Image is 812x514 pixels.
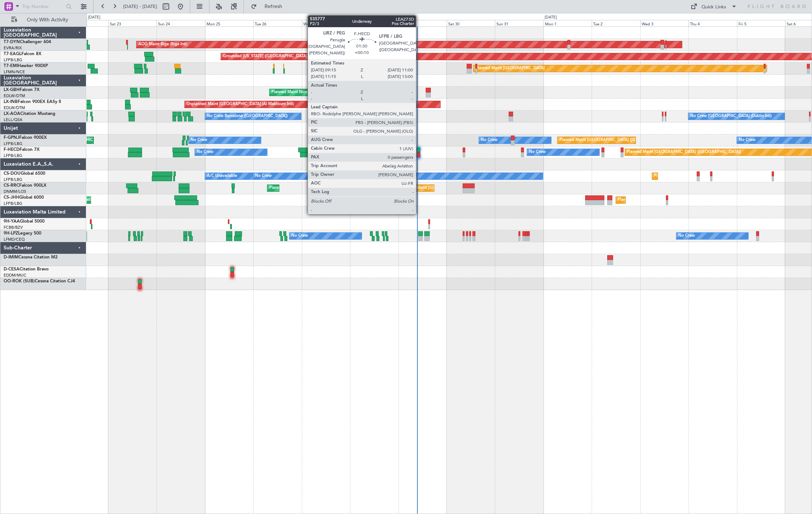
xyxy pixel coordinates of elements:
span: CS-JHH [4,195,19,200]
a: LFPB/LBG [4,177,22,182]
a: LELL/QSA [4,117,22,123]
a: 9H-YAAGlobal 5000 [4,219,45,224]
span: F-GPNJ [4,136,19,140]
button: Refresh [247,1,291,12]
span: 9H-YAA [4,219,20,224]
a: OO-ROK (SUB)Cessna Citation CJ4 [4,279,75,283]
span: Refresh [258,4,289,9]
div: Quick Links [702,4,726,11]
div: AOG Maint Riga (Riga Intl) [138,39,187,50]
a: LFPB/LBG [4,201,22,206]
span: LX-INB [4,100,18,104]
div: No Crew [191,135,207,146]
span: [DATE] - [DATE] [123,3,157,10]
div: Planned Maint [GEOGRAPHIC_DATA] ([GEOGRAPHIC_DATA]) [618,195,732,206]
div: No Crew [GEOGRAPHIC_DATA] (Dublin Intl) [690,111,772,122]
span: OO-ROK (SUB) [4,279,35,283]
div: No Crew [255,171,272,182]
div: Planned Maint [GEOGRAPHIC_DATA] [475,63,545,74]
div: Sun 24 [157,20,205,26]
div: A/C Unavailable [207,171,237,182]
a: LFPB/LBG [4,153,22,158]
a: EDLW/DTM [4,93,25,99]
button: Quick Links [687,1,741,12]
span: Only With Activity [19,17,76,22]
div: Fri 5 [737,20,785,26]
div: Sat 23 [108,20,157,26]
span: 9H-LPZ [4,231,18,236]
a: CS-JHHGlobal 6000 [4,195,44,200]
button: Only With Activity [8,14,79,26]
div: Planned Maint [GEOGRAPHIC_DATA] ([GEOGRAPHIC_DATA]) [559,135,674,146]
span: T7-EAGL [4,52,21,56]
div: Sat 30 [447,20,495,26]
a: LFMN/NCE [4,69,25,75]
a: T7-EAGLFalcon 8X [4,52,41,56]
div: Wed 27 [302,20,350,26]
div: Planned Maint [GEOGRAPHIC_DATA] ([GEOGRAPHIC_DATA]) [627,147,741,158]
div: Tue 2 [592,20,640,26]
div: Sun 31 [495,20,543,26]
div: No Crew [481,135,497,146]
span: T7-EMI [4,64,18,68]
span: LX-GBH [4,88,20,92]
span: D-CESA [4,267,20,271]
a: LX-INBFalcon 900EX EASy II [4,100,61,104]
div: Wed 3 [640,20,688,26]
a: EDDM/MUC [4,273,26,278]
a: DNMM/LOS [4,189,26,194]
span: CS-DOU [4,171,21,176]
div: No Crew [739,135,755,146]
div: [DATE] [545,14,557,21]
a: F-GPNJFalcon 900EX [4,136,47,140]
div: Grounded [US_STATE] ([GEOGRAPHIC_DATA]) [223,51,308,62]
div: Mon 25 [205,20,253,26]
a: FCBB/BZV [4,225,23,230]
span: LX-AOA [4,112,20,116]
div: Thu 4 [688,20,737,26]
a: EVRA/RIX [4,45,22,51]
a: LFPB/LBG [4,57,22,63]
div: No Crew [197,147,213,158]
div: No Crew [291,231,308,241]
div: [DATE] [88,14,100,21]
span: T7-DYN [4,40,20,44]
a: LX-AOACitation Mustang [4,112,55,116]
div: Planned Maint [GEOGRAPHIC_DATA] ([GEOGRAPHIC_DATA]) [654,171,768,182]
a: EDLW/DTM [4,105,25,111]
div: Planned Maint Nice ([GEOGRAPHIC_DATA]) [271,87,352,98]
a: D-IMIMCessna Citation M2 [4,255,58,260]
a: LX-GBHFalcon 7X [4,88,39,92]
span: F-HECD [4,148,20,152]
a: LFPB/LBG [4,141,22,146]
div: Thu 28 [350,20,398,26]
a: T7-EMIHawker 900XP [4,64,48,68]
div: Mon 1 [544,20,592,26]
div: No Crew [678,231,695,241]
a: CS-RRCFalcon 900LX [4,183,46,188]
a: F-HECDFalcon 7X [4,148,39,152]
input: Trip Number [22,1,64,12]
a: D-CESACitation Bravo [4,267,49,271]
span: D-IMIM [4,255,18,260]
div: Planned Maint [GEOGRAPHIC_DATA] ([GEOGRAPHIC_DATA]) [269,183,383,194]
div: No Crew Barcelona ([GEOGRAPHIC_DATA]) [207,111,288,122]
div: Tue 26 [253,20,301,26]
div: Fri 29 [399,20,447,26]
a: 9H-LPZLegacy 500 [4,231,41,236]
a: CS-DOUGlobal 6500 [4,171,45,176]
div: Unplanned Maint [GEOGRAPHIC_DATA] (Al Maktoum Intl) [187,99,294,110]
a: T7-DYNChallenger 604 [4,40,51,44]
div: Planned Maint [GEOGRAPHIC_DATA] ([GEOGRAPHIC_DATA]) [400,183,515,194]
a: LFMD/CEQ [4,237,25,242]
div: No Crew [529,147,546,158]
span: CS-RRC [4,183,19,188]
